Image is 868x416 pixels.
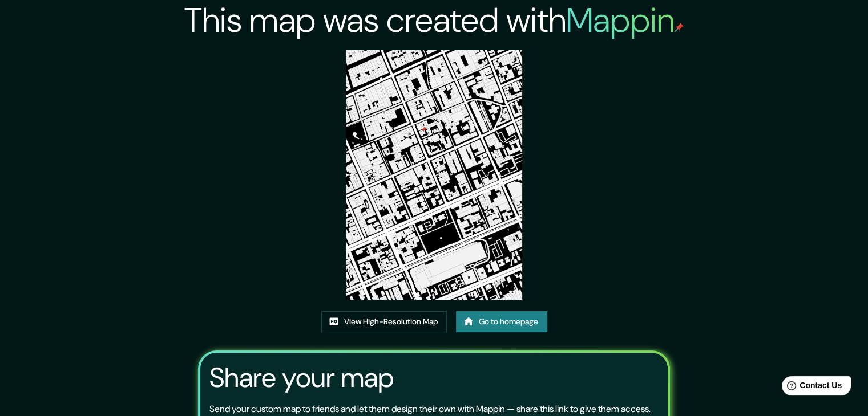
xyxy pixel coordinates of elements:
[209,402,651,416] p: Send your custom map to friends and let them design their own with Mappin — share this link to gi...
[766,372,855,403] iframe: Help widget launcher
[456,311,547,332] a: Go to homepage
[209,362,394,394] h3: Share your map
[346,50,523,300] img: created-map
[675,23,684,32] img: mappin-pin
[321,311,447,332] a: View High-Resolution Map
